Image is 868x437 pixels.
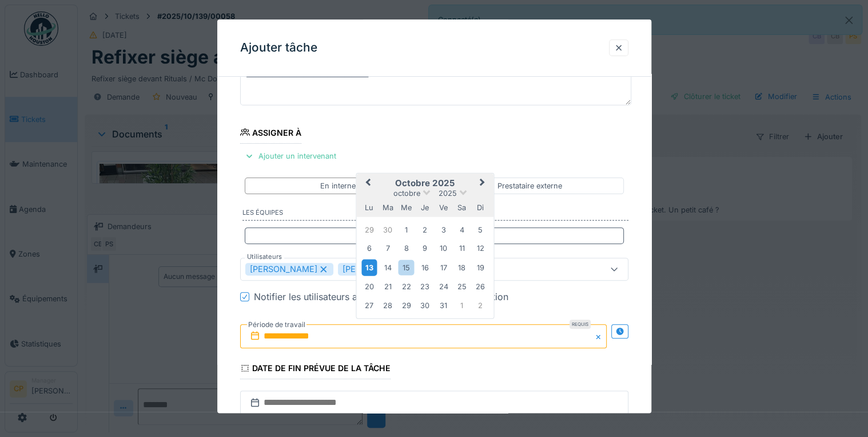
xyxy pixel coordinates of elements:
div: Choose samedi 11 octobre 2025 [454,241,469,256]
div: Choose jeudi 2 octobre 2025 [417,222,432,238]
div: Choose mardi 30 septembre 2025 [380,222,395,238]
div: En interne [320,180,356,191]
h2: octobre 2025 [356,178,493,188]
label: Période de travail [247,319,306,332]
div: Choose lundi 13 octobre 2025 [361,259,377,276]
div: Choose mercredi 22 octobre 2025 [399,279,414,294]
div: Prestataire externe [497,180,562,191]
div: Choose vendredi 3 octobre 2025 [436,222,451,238]
h3: Ajouter tâche [240,41,317,55]
div: Ajouter un intervenant [240,148,341,164]
div: Choose dimanche 19 octobre 2025 [473,260,488,275]
div: Choose dimanche 26 octobre 2025 [473,279,488,294]
div: Choose lundi 20 octobre 2025 [361,279,377,294]
div: Choose jeudi 23 octobre 2025 [417,279,432,294]
div: Month octobre, 2025 [360,221,489,314]
div: Choose samedi 18 octobre 2025 [454,260,469,275]
div: vendredi [436,200,451,215]
div: Choose mercredi 29 octobre 2025 [399,298,414,313]
div: [PERSON_NAME] [245,263,333,276]
div: Choose mercredi 15 octobre 2025 [399,260,414,275]
div: Notifier les utilisateurs associés au ticket de la planification [254,290,508,304]
div: Choose mardi 7 octobre 2025 [380,241,395,256]
div: Choose jeudi 30 octobre 2025 [417,298,432,313]
span: 2025 [438,189,456,198]
div: Requis [570,320,591,329]
div: mercredi [399,200,414,215]
label: Utilisateurs [245,253,284,262]
label: Les équipes [242,208,628,221]
div: Choose lundi 27 octobre 2025 [361,298,377,313]
div: Choose dimanche 5 octobre 2025 [473,222,488,238]
div: Choose vendredi 17 octobre 2025 [436,260,451,275]
div: Choose mardi 14 octobre 2025 [380,260,395,275]
span: octobre [393,189,420,198]
button: Next Month [474,175,492,193]
div: mardi [380,200,395,215]
div: Choose lundi 29 septembre 2025 [361,222,377,238]
div: Choose dimanche 2 novembre 2025 [473,298,488,313]
div: Choose samedi 1 novembre 2025 [454,298,469,313]
div: Choose samedi 25 octobre 2025 [454,279,469,294]
div: [PERSON_NAME] [338,263,426,276]
button: Previous Month [357,175,376,193]
div: Date de fin prévue de la tâche [240,360,391,380]
div: dimanche [473,200,488,215]
div: Choose mercredi 8 octobre 2025 [399,241,414,256]
div: samedi [454,200,469,215]
div: Choose vendredi 24 octobre 2025 [436,279,451,294]
div: Choose mardi 28 octobre 2025 [380,298,395,313]
div: Choose jeudi 16 octobre 2025 [417,260,432,275]
div: lundi [361,200,377,215]
div: Choose vendredi 31 octobre 2025 [436,298,451,313]
div: Choose vendredi 10 octobre 2025 [436,241,451,256]
button: Close [594,325,607,349]
div: Choose dimanche 12 octobre 2025 [473,241,488,256]
div: jeudi [417,200,432,215]
div: Choose jeudi 9 octobre 2025 [417,241,432,256]
div: Choose lundi 6 octobre 2025 [361,241,377,256]
div: Choose mardi 21 octobre 2025 [380,279,395,294]
div: Choose mercredi 1 octobre 2025 [399,222,414,238]
div: Assigner à [240,124,302,144]
div: Choose samedi 4 octobre 2025 [454,222,469,238]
